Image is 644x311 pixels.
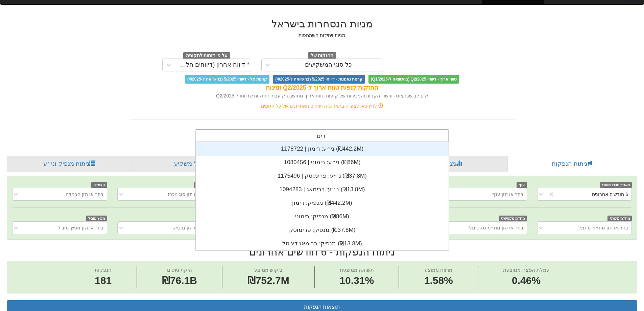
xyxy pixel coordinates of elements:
span: הנפקות [95,267,112,273]
div: 6 חודשים אחרונים [592,191,628,198]
div: ני״ע: ‏רימון | 1178722 ‎(₪442.2M)‎ [196,142,449,156]
span: סוג מכרז [194,182,212,188]
div: בחר או הזן מנפיק [172,224,208,231]
div: מנפיק: ‏רימוני ‎(₪86M)‎ [196,210,449,223]
span: 181 [95,273,112,288]
div: בחר או הזן מפיץ מוביל [58,224,103,231]
div: ני״ע: ‏פרימוטק | 1175496 ‎(₪37.8M)‎ [196,169,449,183]
span: קרנות נאמנות - דיווחי 5/2025 (בהשוואה ל-4/2025) [273,75,365,84]
span: 0.46% [503,273,549,288]
div: מנפיק: ‏רימון ‎(₪442.2M)‎ [196,196,449,210]
span: 10.31% [339,273,374,288]
span: הצמדה [91,182,107,188]
h2: מניות הנסחרות בישראל [129,18,515,29]
span: טווח ארוך - דיווחי Q2/2025 (בהשוואה ל-Q1/2025) [368,75,459,84]
div: בחר או הזן הצמדה [66,191,103,198]
div: כל סוגי המשקיעים [305,62,352,68]
span: מפיץ מוביל [86,216,107,221]
span: ₪752.7M [247,275,289,286]
span: ביקוש ממוצע [254,267,283,273]
span: תאריך מכרז מוסדי [600,182,632,188]
h5: מניות ויחידות השתתפות [129,33,515,38]
div: grid [196,142,449,250]
a: ניתוח הנפקות [508,156,637,172]
div: ני״ע: ‏רימוני | 1080456 ‎(₪86M)‎ [196,156,449,169]
div: שים לב שבתצוגה זו שווי הקניות והמכירות של קופות טווח ארוך מחושב רק עבור החזקות שדווחו ל Q2/2025 [129,92,515,99]
div: בחר או הזן ענף [492,191,523,198]
span: מרווח ממוצע [425,267,452,273]
h2: ניתוח הנפקות - 6 חודשים אחרונים [7,246,637,258]
div: * דיווח אחרון (דיווחים חלקיים) [176,62,249,68]
span: ענף [517,182,527,188]
div: ני״ע: ‏ברימאג | 1094283 ‎(₪13.8M)‎ [196,183,449,196]
div: מנפיק: ‏פרימוטק ‎(₪37.8M)‎ [196,223,449,237]
span: ₪76.1B [162,275,197,286]
span: מח״מ מקסימלי [499,216,527,221]
div: בחר או הזן מח״מ מקסימלי [468,224,523,231]
span: על פי דוחות לתקופה [183,52,230,60]
a: ניתוח מנפיק וני״ע [7,156,132,172]
div: מנפיק: ‏ברימאג דיגיטל ‎(₪13.8M)‎ [196,237,449,250]
h3: תוצאות הנפקות [12,304,632,310]
a: פרופיל משקיע [132,156,259,172]
span: קרנות סל - דיווחי 5/2025 (בהשוואה ל-4/2025) [185,75,269,84]
span: החזקות של [308,52,336,60]
div: לחץ כאן לצפייה בתאריכי הדיווחים האחרונים של כל הגופים [124,103,520,109]
span: 1.58% [424,273,453,288]
span: היקף גיוסים [167,267,192,273]
span: תשואה ממוצעת [340,267,374,273]
span: עמלת הפצה ממוצעת [503,267,549,273]
div: בחר או הזן סוג מכרז [168,191,209,198]
span: מח״מ מינמלי [607,216,632,221]
div: החזקות קופות טווח ארוך ל-Q2/2025 זמינות [129,84,515,92]
div: בחר או הזן מח״מ מינמלי [577,224,628,231]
